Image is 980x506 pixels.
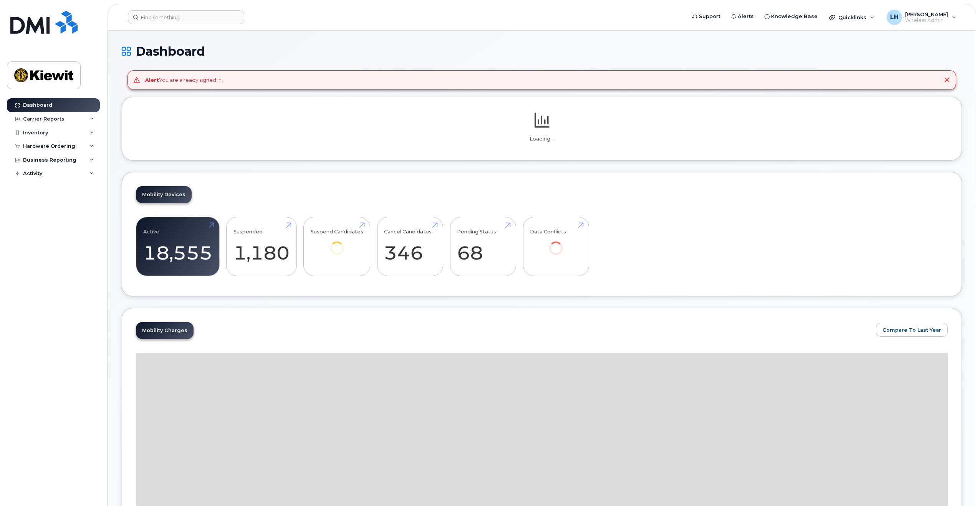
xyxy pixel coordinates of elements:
[457,221,509,272] a: Pending Status 68
[530,221,582,265] a: Data Conflicts
[136,322,194,339] a: Mobility Charges
[122,45,962,58] h1: Dashboard
[136,136,948,142] p: Loading...
[311,221,363,265] a: Suspend Candidates
[145,76,223,84] div: You are already signed in.
[876,323,948,337] button: Compare To Last Year
[143,221,212,272] a: Active 18,555
[384,221,436,272] a: Cancel Candidates 346
[145,77,159,83] strong: Alert
[136,186,192,203] a: Mobility Devices
[882,326,941,334] span: Compare To Last Year
[233,221,290,272] a: Suspended 1,180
